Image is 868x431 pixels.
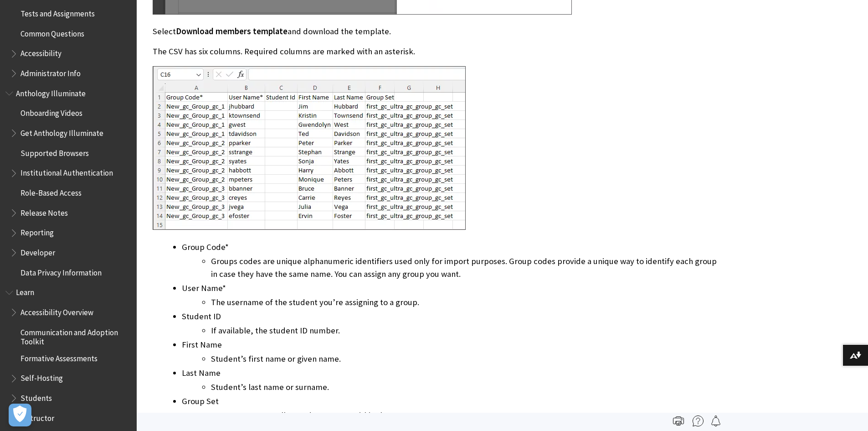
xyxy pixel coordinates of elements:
span: Common Questions [21,26,84,38]
nav: Book outline for Anthology Illuminate [5,86,131,280]
button: Open Preferences [9,404,31,426]
li: Group Code* [182,241,718,280]
span: Get Anthology Illuminate [21,125,103,138]
li: User Name* [182,282,718,309]
span: Institutional Authentication [21,166,113,178]
li: Last Name [182,367,718,394]
li: Group Set [182,395,718,422]
li: Student ID [182,310,718,337]
span: Release Notes [21,205,68,218]
span: Students [21,390,52,403]
img: More help [693,415,704,426]
span: Reporting [21,225,54,238]
p: Select and download the template. [153,26,718,37]
p: The CSV has six columns. Required columns are marked with an asterisk. [153,46,718,57]
img: Print [673,415,684,426]
span: Accessibility Overview [21,305,93,317]
span: Formative Assessments [21,351,98,363]
li: If available, the student ID number. [211,324,718,337]
span: Download members template [176,26,288,36]
span: Developer [21,245,55,257]
span: Role-Based Access [21,185,82,197]
span: Administrator Info [21,66,81,78]
li: The username of the student you’re assigning to a group. [211,296,718,309]
span: Self-Hosting [21,371,63,383]
span: Communication and Adoption Toolkit [21,325,130,346]
li: Student’s first name or given name. [211,353,718,365]
span: Data Privacy Information [21,265,102,277]
li: First Name [182,338,718,365]
span: Instructor [21,410,54,423]
span: Tests and Assignments [21,6,95,18]
span: Onboarding Videos [21,106,82,118]
img: The CSV output of the Members template [153,66,466,230]
span: Anthology Illuminate [16,86,86,98]
li: Groups codes are unique alphanumeric identifiers used only for import purposes. Group codes provi... [211,255,718,280]
li: Group sets are smaller student groups within the group set. [211,409,718,422]
span: Learn [16,285,34,297]
img: Follow this page [710,415,721,426]
span: Accessibility [21,46,62,58]
span: Supported Browsers [21,145,89,158]
li: Student’s last name or surname. [211,381,718,394]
